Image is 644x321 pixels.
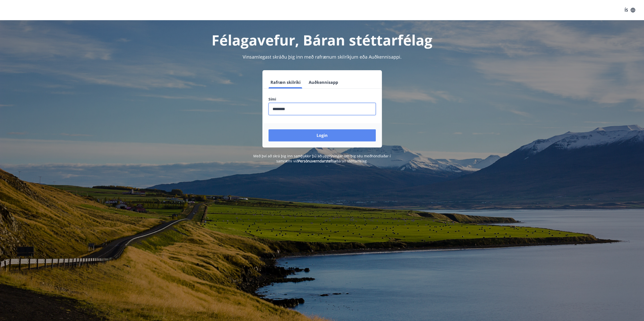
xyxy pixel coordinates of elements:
[298,159,336,163] a: Persónuverndarstefna
[253,154,391,163] span: Með því að skrá þig inn samþykkir þú að upplýsingar um þig séu meðhöndlaðar í samræmi við Báran s...
[268,129,376,141] button: Login
[268,97,376,102] label: Sími
[268,76,303,88] button: Rafræn skilríki
[307,76,340,88] button: Auðkennisapp
[146,30,498,50] h1: Félagavefur, Báran stéttarfélag
[622,6,638,15] button: ÍS
[243,54,402,60] span: Vinsamlegast skráðu þig inn með rafrænum skilríkjum eða Auðkennisappi.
